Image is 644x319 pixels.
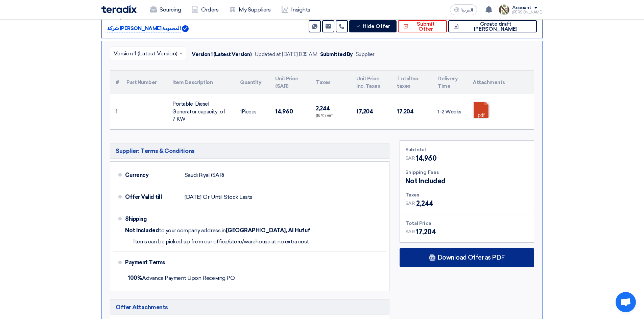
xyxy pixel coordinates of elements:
div: Shipping Fees [405,169,528,176]
span: SAR [405,155,415,162]
a: My Suppliers [224,2,276,17]
span: Not Included [125,227,159,234]
div: Open chat [616,292,636,312]
div: Taxes [405,191,528,198]
h5: Supplier: Terms & Conditions [110,143,389,159]
button: العربية [450,4,477,15]
div: (15 %) VAT [316,113,345,119]
img: Screenshot___1756930143446.png [499,4,509,15]
th: Item Description [167,71,235,94]
span: 14,960 [416,153,436,163]
button: Create draft [PERSON_NAME] [448,20,537,32]
span: SAR [405,200,415,207]
span: 1-2 Weeks [437,109,461,115]
span: 1 [240,109,242,115]
img: Teradix logo [101,5,137,13]
a: Orders [186,2,224,17]
a: Sourcing [145,2,186,17]
span: [DATE] [185,194,201,201]
span: Not Included [405,176,446,186]
td: Pieces [235,94,270,129]
th: Attachments [467,71,534,94]
th: Unit Price Inc. Taxes [351,71,391,94]
div: [PERSON_NAME] [512,10,543,14]
div: Total Price [405,220,528,227]
img: Verified Account [182,25,189,32]
a: YTG_1757914480103.pdf [473,102,527,142]
span: 17,204 [397,108,413,115]
span: العربية [461,8,473,12]
span: Advance Payment Upon Receiving PO, [128,275,236,281]
span: Submit Offer [410,22,442,32]
span: Create draft [PERSON_NAME] [460,22,531,32]
div: Payment Terms [125,255,378,271]
th: # [110,71,121,94]
div: Account [512,5,531,11]
div: Saudi Riyal (SAR) [185,169,224,182]
div: Shipping [125,211,179,227]
div: Currency [125,167,179,183]
span: Download Offer as PDF [437,255,505,261]
span: Items can be picked up from our office/store/warehouse at no extra cost [133,238,309,245]
h5: Offer Attachments [110,299,389,315]
span: 2,244 [316,105,330,112]
th: Quantity [235,71,270,94]
div: Version 1 (Latest Version) [192,51,252,58]
span: to your company address in [159,227,226,234]
span: [GEOGRAPHIC_DATA], Al Hufuf [226,227,310,234]
button: Hide Offer [349,20,397,32]
span: 2,244 [416,198,433,209]
th: Total Inc. taxes [391,71,432,94]
th: Taxes [310,71,351,94]
button: Submit Offer [398,20,447,32]
div: Updated at [DATE] 8:35 AM [255,51,317,58]
th: Part Number [121,71,167,94]
strong: 100% [128,275,142,281]
p: شركة [PERSON_NAME] المحدودة [107,25,181,33]
span: 14,960 [275,108,293,115]
a: Insights [276,2,316,17]
th: Delivery Time [432,71,467,94]
span: Until Stock Lasts [211,194,253,201]
div: Submitted By [320,51,353,58]
td: 1 [110,94,121,129]
span: 17,204 [416,227,436,237]
span: Hide Offer [363,24,390,29]
th: Unit Price (SAR) [270,71,310,94]
span: SAR [405,228,415,235]
div: Offer Valid till [125,189,179,205]
span: Or [203,194,209,201]
div: Supplier [356,51,375,58]
div: Subtotal [405,146,528,153]
span: 17,204 [356,108,373,115]
div: Portable Diesel Generator capacity of 7 KW [172,100,229,123]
